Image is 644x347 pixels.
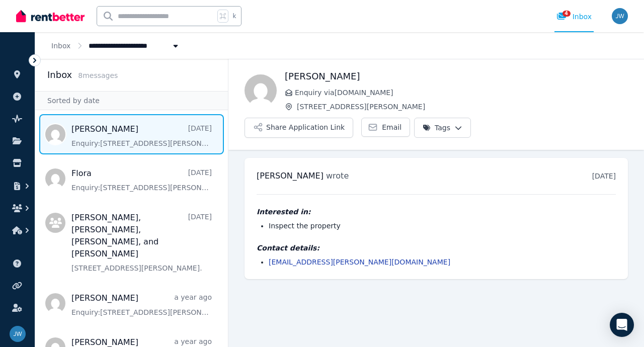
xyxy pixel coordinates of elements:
[71,212,212,273] a: [PERSON_NAME], [PERSON_NAME], [PERSON_NAME], and [PERSON_NAME][DATE][STREET_ADDRESS][PERSON_NAME].
[71,123,212,148] a: [PERSON_NAME][DATE]Enquiry:[STREET_ADDRESS][PERSON_NAME].
[285,69,628,83] h1: [PERSON_NAME]
[592,172,616,180] time: [DATE]
[423,123,450,133] span: Tags
[414,118,471,138] button: Tags
[51,42,70,50] a: Inbox
[361,118,410,137] a: Email
[297,102,628,112] span: [STREET_ADDRESS][PERSON_NAME]
[612,8,628,24] img: Jake Wakil
[245,118,353,138] button: Share Application Link
[78,71,118,79] span: 8 message s
[35,91,228,110] div: Sorted by date
[269,258,450,266] a: [EMAIL_ADDRESS][PERSON_NAME][DOMAIN_NAME]
[382,122,401,132] span: Email
[47,68,72,82] h2: Inbox
[71,167,212,193] a: Flora[DATE]Enquiry:[STREET_ADDRESS][PERSON_NAME].
[556,12,592,22] div: Inbox
[16,9,85,24] img: RentBetter
[295,88,628,98] span: Enquiry via [DOMAIN_NAME]
[10,326,26,342] img: Jake Wakil
[232,12,236,20] span: k
[610,313,634,337] div: Open Intercom Messenger
[257,171,324,181] span: [PERSON_NAME]
[257,207,616,217] h4: Interested in:
[562,11,571,17] span: 4
[245,74,277,107] img: Daniela zamora
[35,32,197,59] nav: Breadcrumb
[257,243,616,253] h4: Contact details:
[326,171,349,181] span: wrote
[71,292,212,317] a: [PERSON_NAME]a year agoEnquiry:[STREET_ADDRESS][PERSON_NAME].
[269,221,616,231] li: Inspect the property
